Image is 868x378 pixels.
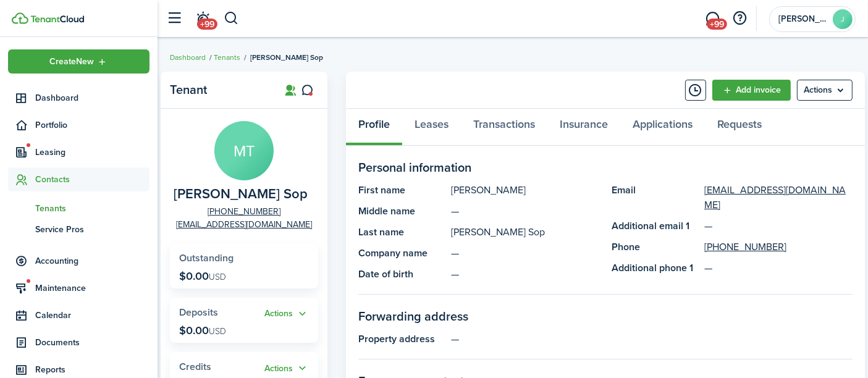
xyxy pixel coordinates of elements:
[264,307,309,321] button: Actions
[358,246,445,261] panel-main-title: Company name
[358,204,445,219] panel-main-title: Middle name
[8,198,150,219] a: Tenants
[179,324,226,337] p: $0.00
[250,52,323,63] span: [PERSON_NAME] Sop
[451,332,853,346] panel-main-description: —
[35,336,150,349] span: Documents
[8,86,150,110] a: Dashboard
[833,9,853,29] avatar-text: J
[685,80,706,101] button: Timeline
[264,361,309,376] button: Open menu
[35,202,150,215] span: Tenants
[704,183,853,212] a: [EMAIL_ADDRESS][DOMAIN_NAME]
[712,80,791,101] a: Add invoice
[264,361,309,376] button: Actions
[264,307,309,321] button: Open menu
[612,240,698,254] panel-main-title: Phone
[197,19,217,30] span: +99
[192,3,215,35] a: Notifications
[705,109,774,146] a: Requests
[778,15,828,23] span: Jodi
[402,109,461,146] a: Leases
[620,109,705,146] a: Applications
[35,363,150,376] span: Reports
[179,270,226,282] p: $0.00
[35,146,150,159] span: Leasing
[730,8,751,29] button: Open resource center
[451,183,599,198] panel-main-description: [PERSON_NAME]
[8,219,150,240] a: Service Pros
[176,218,312,231] a: [EMAIL_ADDRESS][DOMAIN_NAME]
[358,307,853,325] panel-main-section-title: Forwarding address
[451,204,599,219] panel-main-description: —
[209,325,226,338] span: USD
[35,309,150,322] span: Calendar
[547,109,620,146] a: Insurance
[35,173,150,186] span: Contacts
[179,305,218,319] span: Deposits
[30,15,84,23] img: TenantCloud
[451,246,599,261] panel-main-description: —
[163,7,187,30] button: Open sidebar
[214,121,274,180] avatar-text: MT
[612,261,698,275] panel-main-title: Additional phone 1
[461,109,547,146] a: Transactions
[35,119,150,132] span: Portfolio
[707,19,727,30] span: +99
[358,267,445,282] panel-main-title: Date of birth
[214,52,240,63] a: Tenants
[358,158,853,177] panel-main-section-title: Personal information
[612,183,698,212] panel-main-title: Email
[174,187,308,202] span: Martin Tzoc Sop
[358,225,445,240] panel-main-title: Last name
[224,8,239,29] button: Search
[35,282,150,295] span: Maintenance
[12,12,28,24] img: TenantCloud
[179,359,211,374] span: Credits
[35,91,150,104] span: Dashboard
[451,225,599,240] panel-main-description: [PERSON_NAME] Sop
[358,183,445,198] panel-main-title: First name
[208,205,280,218] a: [PHONE_NUMBER]
[358,332,445,346] panel-main-title: Property address
[179,251,234,265] span: Outstanding
[701,3,725,35] a: Messaging
[209,271,226,283] span: USD
[170,52,206,63] a: Dashboard
[35,254,150,267] span: Accounting
[35,223,150,236] span: Service Pros
[704,240,786,254] a: [PHONE_NUMBER]
[170,83,269,97] panel-main-title: Tenant
[451,267,599,282] panel-main-description: —
[797,80,853,101] menu-btn: Actions
[612,219,698,233] panel-main-title: Additional email 1
[797,80,853,101] button: Open menu
[50,57,95,66] span: Create New
[8,49,150,73] button: Open menu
